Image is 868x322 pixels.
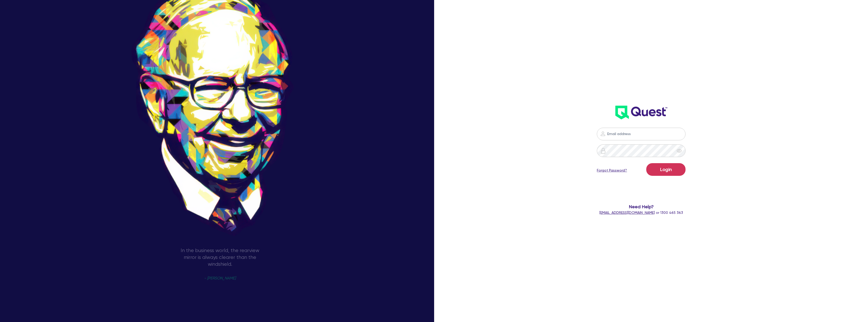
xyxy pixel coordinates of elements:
img: icon-password [600,148,606,154]
a: [EMAIL_ADDRESS][DOMAIN_NAME] [599,211,655,215]
a: Forgot Password? [597,168,627,173]
img: wH2k97JdezQIQAAAABJRU5ErkJggg== [615,106,667,119]
img: icon-password [600,131,606,137]
span: eye [677,148,682,153]
input: Email address [597,128,686,140]
span: - [PERSON_NAME] [204,276,236,280]
span: Need Help? [518,203,764,210]
button: Login [646,163,686,176]
span: or 1300 465 363 [599,211,683,215]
